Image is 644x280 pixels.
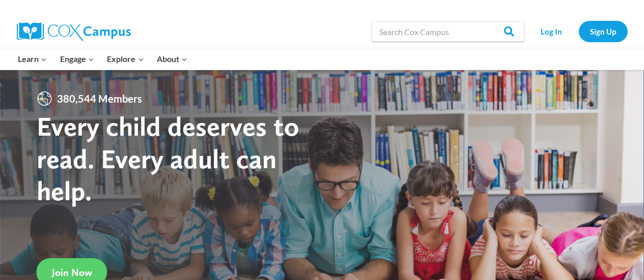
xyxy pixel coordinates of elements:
[579,21,628,42] a: Sign Up
[60,52,94,66] span: Engage
[529,21,628,42] nav: Secondary Navigation
[372,21,524,42] input: Search Cox Campus
[107,52,144,66] span: Explore
[52,266,92,278] span: Join Now
[17,22,131,41] img: Cox Campus
[12,48,194,70] nav: Primary Navigation
[529,21,574,42] a: Log In
[53,90,146,107] span: 380,544 Members
[157,52,187,66] span: About
[37,110,299,207] strong: Every child deserves to read. Every adult can help.
[18,52,47,66] span: Learn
